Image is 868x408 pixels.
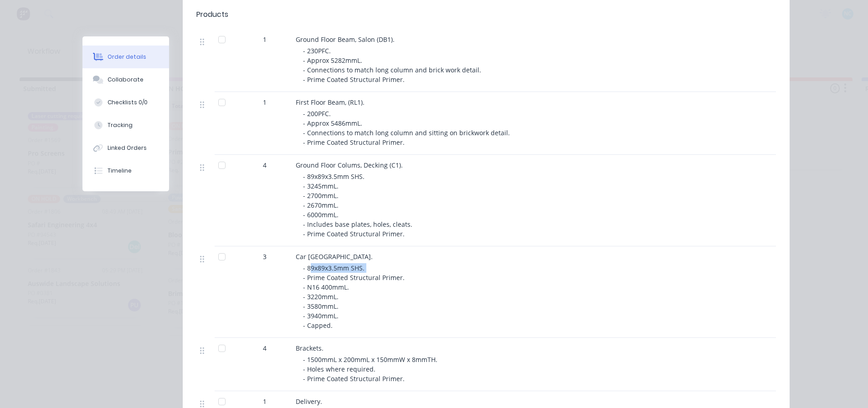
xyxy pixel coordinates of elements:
[303,46,483,84] span: - 230PFC. - Approx 5282mmL. - Connections to match long column and brick work detail. - Prime Coa...
[108,53,146,61] div: Order details
[296,344,324,352] span: Brackets.
[296,252,373,261] span: Car [GEOGRAPHIC_DATA].
[196,9,228,20] div: Products
[263,397,267,406] span: 1
[82,91,169,114] button: Checklists 0/0
[82,68,169,91] button: Collaborate
[82,114,169,137] button: Tracking
[108,76,144,84] div: Collaborate
[82,137,169,159] button: Linked Orders
[108,98,148,107] div: Checklists 0/0
[108,144,147,152] div: Linked Orders
[263,343,267,353] span: 4
[296,397,322,406] span: Delivery.
[303,172,412,238] span: - 89x89x3.5mm SHS. - 3245mmL. - 2700mmL. - 2670mmL. - 6000mmL. - Includes base plates, holes, cle...
[263,97,267,107] span: 1
[296,98,365,107] span: First Floor Beam, (RL1).
[263,35,267,44] span: 1
[303,355,439,383] span: - 1500mmL x 200mmL x 150mmW x 8mmTH. - Holes where required. - Prime Coated Structural Primer.
[263,252,267,261] span: 3
[303,109,512,147] span: - 200PFC. - Approx 5486mmL. - Connections to match long column and sitting on brickwork detail. -...
[296,161,403,169] span: Ground Floor Colums, Decking (C1).
[263,160,267,170] span: 4
[82,159,169,182] button: Timeline
[303,264,406,330] span: - 89x89x3.5mm SHS. - Prime Coated Structural Primer. - N16 400mmL. - 3220mmL. - 3580mmL. - 3940mm...
[82,46,169,68] button: Order details
[108,167,132,175] div: Timeline
[296,35,395,44] span: Ground Floor Beam, Salon (DB1).
[108,121,133,129] div: Tracking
